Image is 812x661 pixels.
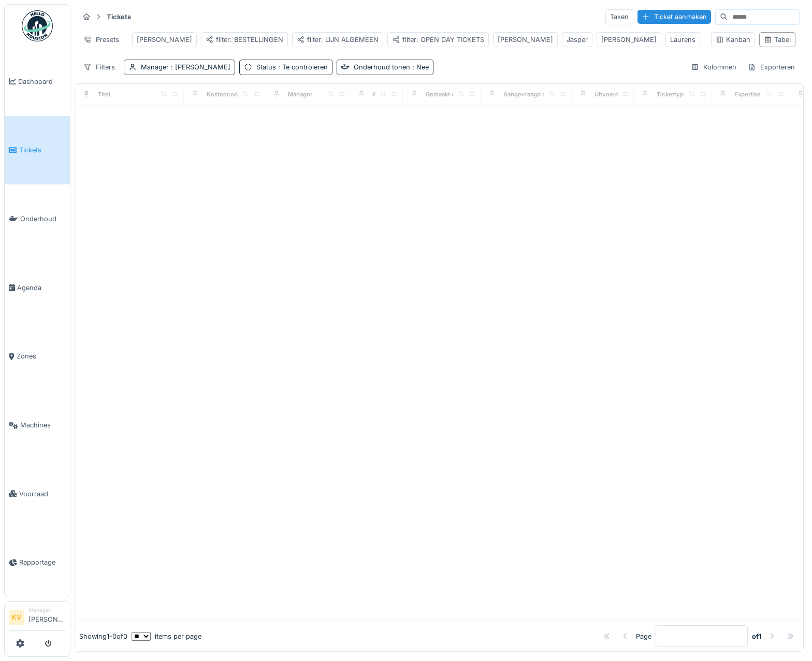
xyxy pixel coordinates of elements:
div: items per page [132,631,201,641]
a: KV Manager[PERSON_NAME] [9,606,66,631]
div: Titel [98,90,110,99]
div: Laurens [670,35,695,45]
div: Uitvoerder [594,90,625,99]
li: KV [9,610,24,625]
div: filter: BESTELLINGEN [206,35,283,45]
div: Kostencode [207,90,241,99]
span: Voorraad [19,489,66,499]
a: Voorraad [5,459,70,528]
span: : Nee [410,63,429,71]
div: Presets [79,32,124,47]
div: filter: OPEN DAY TICKETS [392,35,484,45]
div: filter: LIJN ALGEMEEN [297,35,379,45]
li: [PERSON_NAME] [28,606,66,628]
div: [PERSON_NAME] [498,35,553,45]
img: Badge_color-CXgf-gQk.svg [22,10,53,41]
div: Manager [141,62,230,72]
span: : Te controleren [276,63,328,71]
span: Zones [17,351,66,361]
div: [PERSON_NAME] [601,35,657,45]
div: Exporteren [743,60,800,75]
span: Machines [20,420,66,430]
div: Gemaakt op [373,90,406,99]
a: Zones [5,322,70,391]
div: Aangevraagd door [503,90,555,99]
div: Filters [79,60,120,75]
span: Rapportage [19,557,66,567]
div: Kanban [716,35,750,45]
div: Expertise [734,90,761,99]
div: Status [256,62,328,72]
div: Onderhoud tonen [354,62,429,72]
a: Rapportage [5,528,70,597]
div: Showing 1 - 0 of 0 [79,631,127,641]
a: Dashboard [5,47,70,116]
a: Onderhoud [5,184,70,253]
div: Page [636,631,651,641]
a: Machines [5,391,70,459]
div: Gemaakt door [426,90,465,99]
div: [PERSON_NAME] [137,35,192,45]
div: Tabel [764,35,791,45]
span: : [PERSON_NAME] [169,63,230,71]
span: Agenda [17,283,66,293]
span: Dashboard [18,77,66,87]
strong: Tickets [103,12,135,22]
div: Manager [288,90,312,99]
div: Jasper [567,35,588,45]
div: Kolommen [686,60,741,75]
div: Manager [28,606,66,614]
div: Taken [605,9,633,24]
a: Tickets [5,116,70,185]
span: Onderhoud [20,214,66,224]
div: Tickettype [657,90,687,99]
a: Agenda [5,253,70,322]
strong: of 1 [752,631,762,641]
div: Ticket aanmaken [637,10,711,24]
span: Tickets [19,145,66,155]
